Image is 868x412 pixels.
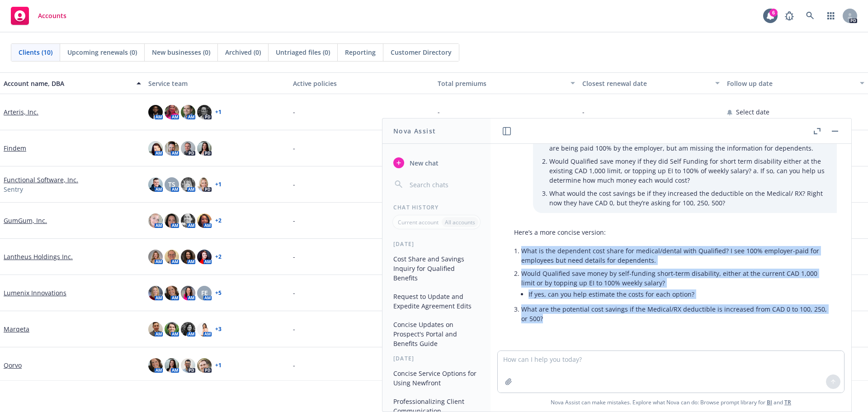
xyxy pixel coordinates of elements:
[390,317,483,351] button: Concise Updates on Prospect's Portal and Benefits Guide
[152,47,210,57] span: New businesses (0)
[165,105,179,119] img: photo
[168,180,175,189] span: TS
[181,322,195,336] img: photo
[4,175,78,185] a: Functional Software, Inc.
[38,12,66,19] span: Accounts
[181,105,195,119] img: photo
[197,322,212,336] img: photo
[521,303,828,325] li: What are the potential cost savings if the Medical/RX deductible is increased from CAD 0 to 100, ...
[784,398,791,406] a: TR
[293,79,430,88] div: Active policies
[4,360,22,370] a: Qorvo
[4,252,73,261] a: Lantheus Holdings Inc.
[408,178,480,191] input: Search chats
[445,218,475,226] p: All accounts
[345,47,376,57] span: Reporting
[215,327,222,332] a: + 3
[514,227,828,237] p: Here’s a more concise version:
[4,216,47,225] a: GumGum, Inc.
[225,47,261,57] span: Archived (0)
[181,358,195,373] img: photo
[390,251,483,285] button: Cost Share and Savings Inquiry for Qualified Benefits
[408,158,439,168] span: New chat
[201,288,208,298] span: FE
[165,250,179,264] img: photo
[165,358,179,373] img: photo
[293,360,295,370] span: -
[293,107,295,117] span: -
[181,141,195,156] img: photo
[148,250,163,264] img: photo
[148,79,286,88] div: Service team
[801,7,819,25] a: Search
[148,177,163,192] img: photo
[549,187,828,209] li: What would the cost savings be if they increased the deductible on the Medical/ RX? Right now the...
[148,322,163,336] img: photo
[4,143,26,153] a: Findem
[521,244,828,267] li: What is the dependent cost share for medical/dental with Qualified? I see 100% employer-paid for ...
[4,79,131,88] div: Account name, DBA
[165,322,179,336] img: photo
[215,254,222,260] a: + 2
[293,143,295,153] span: -
[391,47,452,57] span: Customer Directory
[390,155,483,171] button: New chat
[165,286,179,300] img: photo
[390,289,483,313] button: Request to Update and Expedite Agreement Edits
[4,324,29,334] a: Marqeta
[582,107,585,117] span: -
[723,72,868,94] button: Follow up date
[4,288,66,298] a: Lumenix Innovations
[181,213,195,228] img: photo
[521,267,828,303] li: Would Qualified save money by self-funding short-term disability, either at the current CAD 1,000...
[276,47,330,57] span: Untriaged files (0)
[181,250,195,264] img: photo
[293,288,295,298] span: -
[197,177,212,192] img: photo
[215,182,222,187] a: + 1
[197,105,212,119] img: photo
[769,9,778,17] div: 6
[197,358,212,373] img: photo
[736,107,769,117] span: Select date
[494,393,848,412] span: Nova Assist can make mistakes. Explore what Nova can do: Browse prompt library for and
[7,3,70,28] a: Accounts
[382,240,491,248] div: [DATE]
[438,107,440,117] span: -
[4,185,23,194] span: Sentry
[215,290,222,296] a: + 5
[181,177,195,192] img: photo
[382,355,491,362] div: [DATE]
[398,218,439,226] p: Current account
[390,366,483,390] button: Concise Service Options for Using Newfront
[393,126,436,136] h1: Nova Assist
[549,155,828,187] li: Would Qualified save money if they did Self Funding for short term disability either at the exist...
[148,213,163,228] img: photo
[197,141,212,156] img: photo
[165,141,179,156] img: photo
[67,47,137,57] span: Upcoming renewals (0)
[148,286,163,300] img: photo
[181,286,195,300] img: photo
[579,72,723,94] button: Closest renewal date
[215,218,222,223] a: + 2
[528,288,828,301] li: If yes, can you help estimate the costs for each option?
[438,79,565,88] div: Total premiums
[148,105,163,119] img: photo
[293,180,295,189] span: -
[767,398,772,406] a: BI
[289,72,434,94] button: Active policies
[780,7,798,25] a: Report a Bug
[293,324,295,334] span: -
[4,107,38,117] a: Arteris, Inc.
[148,141,163,156] img: photo
[822,7,840,25] a: Switch app
[165,213,179,228] img: photo
[434,72,579,94] button: Total premiums
[293,216,295,225] span: -
[215,109,222,115] a: + 1
[19,47,52,57] span: Clients (10)
[197,213,212,228] img: photo
[215,363,222,368] a: + 1
[148,358,163,373] img: photo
